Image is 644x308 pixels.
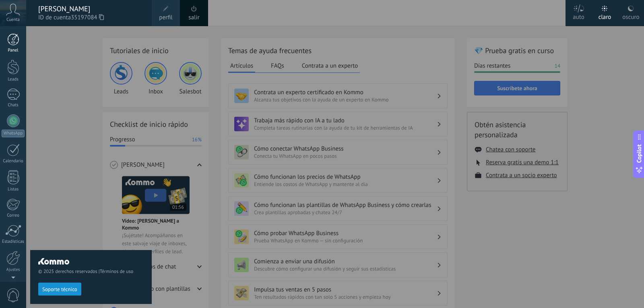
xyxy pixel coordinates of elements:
div: Estadísticas [2,239,25,244]
span: Cuenta [6,17,20,23]
div: [PERSON_NAME] [38,4,144,13]
button: Soporte técnico [38,283,81,296]
div: Listas [2,187,25,192]
span: 35197084 [71,13,104,22]
span: Copilot [635,144,643,163]
div: claro [599,5,611,26]
div: oscuro [622,5,639,26]
div: Correo [2,213,25,218]
span: Soporte técnico [42,287,77,292]
span: perfil [159,13,172,22]
div: Panel [2,48,25,53]
div: WhatsApp [2,130,25,137]
a: Términos de uso [100,269,133,275]
div: Calendario [2,159,25,164]
span: ID de cuenta [38,13,144,22]
div: Chats [2,103,25,108]
div: auto [573,5,584,26]
a: salir [188,13,199,22]
div: Leads [2,77,25,82]
span: © 2025 derechos reservados | [38,269,144,275]
a: Soporte técnico [38,286,81,292]
div: Ajustes [2,267,25,273]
